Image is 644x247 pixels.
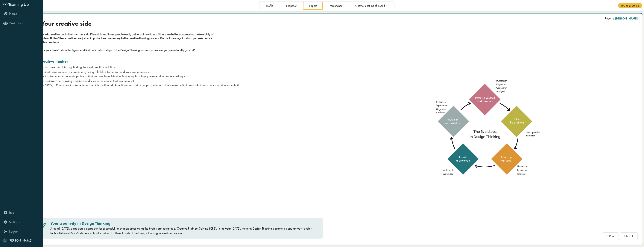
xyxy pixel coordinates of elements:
[506,117,527,124] div: Define the problem
[9,229,19,234] span: Logout
[496,82,507,86] div: Organiser
[603,232,619,240] button: Prev
[355,4,385,7] span: Get the most out of myself
[9,210,14,215] span: Info
[2,10,42,18] a: Home
[496,86,507,90] div: Connector
[605,17,638,20] div: Report of
[526,130,541,134] div: Conceptualiser
[517,172,528,176] div: Innovator
[260,2,279,10] a: Profile
[280,2,302,10] a: Snapshot
[496,79,507,82] div: Humaniser
[475,96,495,103] div: Immerse yourself and research
[34,65,115,69] span: you enjoy convergent thinking: finding the most practical solution
[349,2,394,10] a: Get the most out of myself
[34,74,185,78] span: you want to know management's policy so that you can be efficient in finetuning the things you're...
[436,104,448,107] div: Implementer
[34,79,134,83] span: you are decisive when making decisions and stick to the course that has been set
[2,227,42,236] a: Logout
[2,208,42,217] a: Info
[50,226,314,235] div: Around [DATE], a structured approach for successful innovation arose using the brainstorm techniq...
[31,32,218,52] div: Everyone is creative, but in their own way at different times. Some people easily get lots of new...
[526,134,541,137] div: Innovator
[618,3,642,8] span: How can I use this?
[436,111,448,114] div: Analyser
[31,59,323,64] h3: As a creative thinker
[496,90,507,93] div: Analyser
[8,2,29,7] span: Teaming Up
[620,232,638,240] button: Next
[9,238,32,243] span: [PERSON_NAME]
[465,129,505,139] div: The five steps in Design Thinking
[615,17,638,20] span: [PERSON_NAME]
[517,165,528,168] div: Humaniser
[443,168,455,172] div: Implementer
[34,83,239,87] span: you ask "HOW...?": you want to know how something will work, how it has worked in the past, who e...
[9,220,19,224] span: Settings
[436,100,448,104] div: Systemiser
[50,221,314,226] h3: Your creativity in Design Thinking
[9,21,23,25] span: BrainStyle
[41,20,92,28] span: Your creative side
[323,2,349,10] a: Personalize
[34,70,150,74] span: you eliminate risks as much as possible by using reliable information and your common sense
[436,107,448,111] div: Organiser
[2,19,42,28] a: BrainStyle
[517,168,528,172] div: Connector
[496,155,517,162] div: Come up with ideas
[453,155,473,162] div: Create a prototype
[9,11,17,16] span: Home
[303,2,323,10] a: Report
[443,172,455,176] div: Systemiser
[2,218,42,226] a: Settings
[443,118,463,125] div: Implement and validate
